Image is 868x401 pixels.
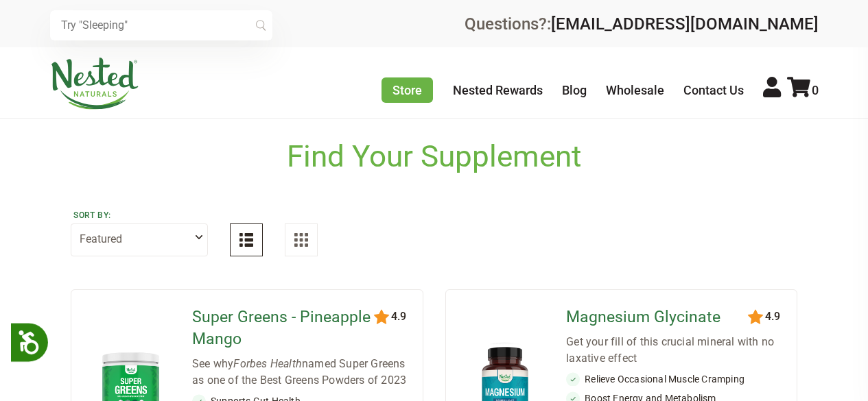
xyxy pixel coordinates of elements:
[465,16,819,32] div: Questions?:
[683,83,744,97] a: Contact Us
[606,83,664,97] a: Wholesale
[233,357,302,370] em: Forbes Health
[787,83,819,97] a: 0
[812,83,819,97] span: 0
[566,334,785,367] div: Get your fill of this crucial mineral with no laxative effect
[73,210,205,221] label: Sort by:
[294,233,308,247] img: Grid
[192,356,411,389] div: See why named Super Greens as one of the Best Greens Powders of 2023
[50,10,272,40] input: Try "Sleeping"
[287,139,581,174] h1: Find Your Supplement
[192,306,379,350] a: Super Greens - Pineapple Mango
[382,77,433,103] a: Store
[453,83,543,97] a: Nested Rewards
[562,83,587,97] a: Blog
[566,306,753,328] a: Magnesium Glycinate
[566,372,785,386] li: Relieve Occasional Muscle Cramping
[239,233,253,247] img: List
[50,58,139,110] img: Nested Naturals
[551,14,819,34] a: [EMAIL_ADDRESS][DOMAIN_NAME]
